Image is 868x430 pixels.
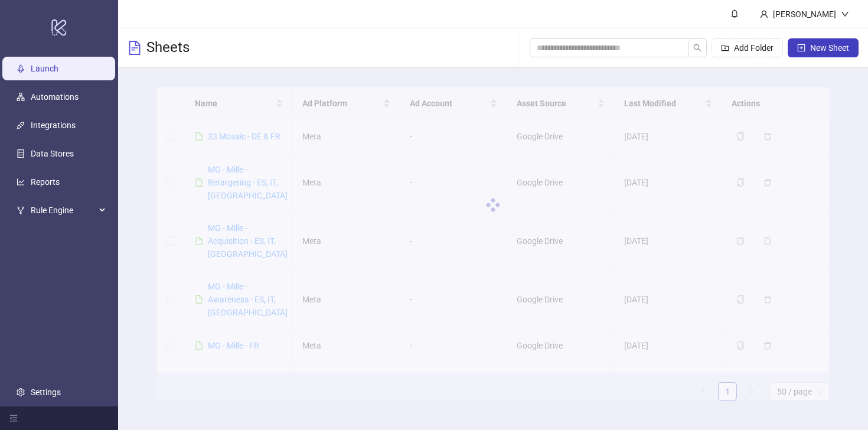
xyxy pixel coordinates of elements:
h3: Sheets [146,38,190,57]
span: plus-square [797,44,805,52]
span: search [693,44,701,52]
span: Rule Engine [31,198,96,222]
span: New Sheet [810,43,849,53]
span: folder-add [721,44,729,52]
span: fork [17,206,25,214]
span: menu-fold [9,414,18,422]
button: New Sheet [788,38,859,57]
span: Add Folder [734,43,774,53]
a: Launch [31,64,58,73]
a: Automations [31,92,79,102]
span: bell [730,9,739,18]
div: [PERSON_NAME] [768,8,841,21]
span: user [760,10,768,18]
a: Reports [31,177,60,187]
a: Settings [31,387,61,397]
span: down [841,10,849,18]
a: Integrations [31,120,76,130]
button: Add Folder [712,38,783,57]
a: Data Stores [31,149,74,158]
span: file-text [128,41,142,55]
